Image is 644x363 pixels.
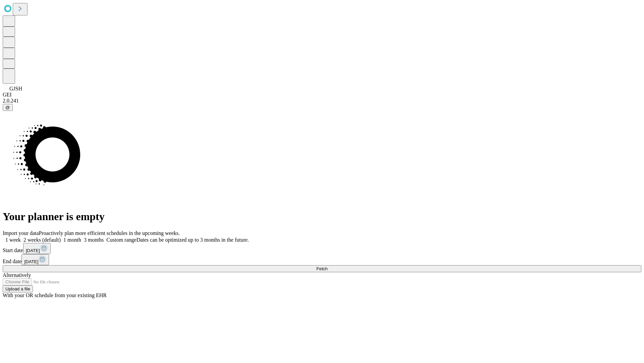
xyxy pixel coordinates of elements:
span: Import your data [3,230,39,236]
button: Upload a file [3,285,33,292]
div: GEI [3,92,641,98]
span: 3 months [84,237,104,243]
div: End date [3,254,641,265]
span: @ [5,105,10,110]
span: 1 month [63,237,81,243]
button: [DATE] [23,243,51,254]
span: 2 weeks (default) [23,237,61,243]
span: GJSH [9,86,22,91]
span: [DATE] [24,259,38,264]
h1: Your planner is empty [3,210,641,223]
span: 1 week [5,237,21,243]
span: Alternatively [3,272,31,278]
span: Dates can be optimized up to 3 months in the future. [137,237,249,243]
button: @ [3,104,13,111]
span: Fetch [316,266,327,271]
div: 2.0.241 [3,98,641,104]
button: [DATE] [21,254,49,265]
span: Proactively plan more efficient schedules in the upcoming weeks. [39,230,180,236]
span: [DATE] [26,248,40,253]
div: Start date [3,243,641,254]
span: Custom range [106,237,136,243]
button: Fetch [3,265,641,272]
span: With your OR schedule from your existing EHR [3,292,107,298]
